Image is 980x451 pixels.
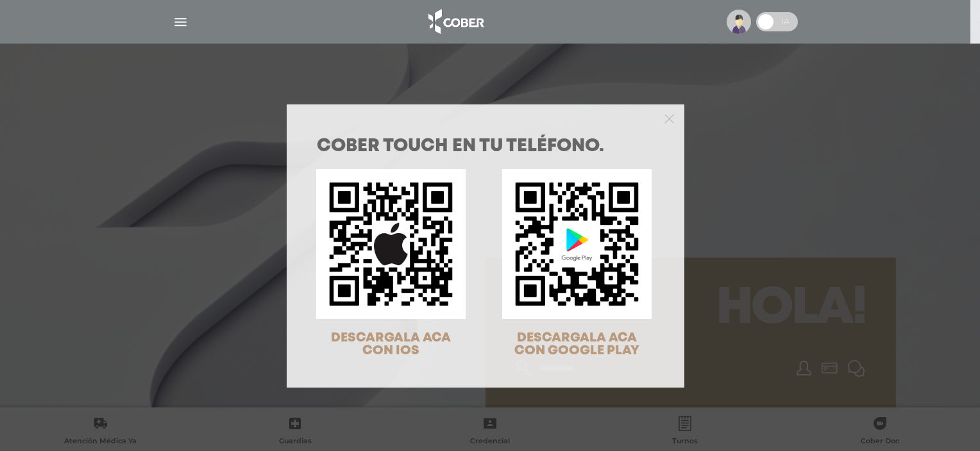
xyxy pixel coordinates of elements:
[664,112,674,124] button: Close
[316,169,466,318] img: qr-code
[317,138,654,156] h1: COBER TOUCH en tu teléfono.
[502,169,652,318] img: qr-code
[331,332,451,357] span: DESCARGALA ACA CON IOS
[514,332,639,357] span: DESCARGALA ACA CON GOOGLE PLAY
